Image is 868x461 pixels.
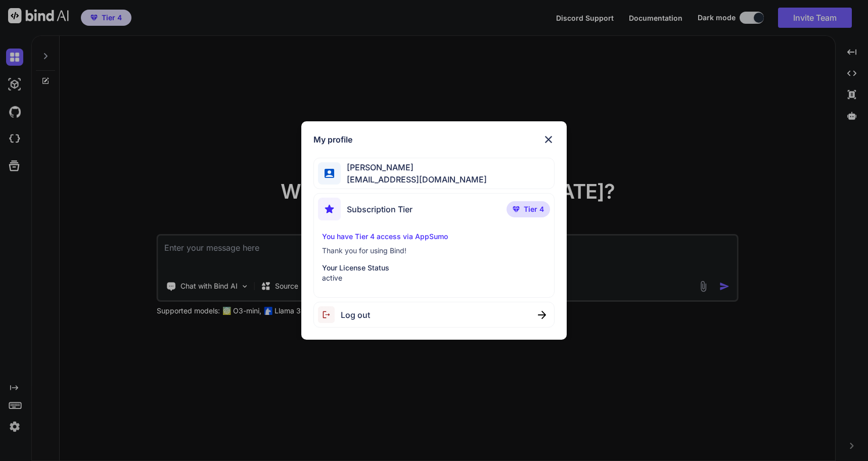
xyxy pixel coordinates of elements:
img: logout [318,306,341,323]
span: [PERSON_NAME] [341,161,487,173]
p: Thank you for using Bind! [322,246,546,256]
img: premium [513,206,520,212]
img: subscription [318,198,341,220]
img: profile [325,169,334,178]
span: [EMAIL_ADDRESS][DOMAIN_NAME] [341,173,487,186]
img: close [538,311,546,319]
img: close [542,133,555,146]
p: You have Tier 4 access via AppSumo [322,232,546,242]
h1: My profile [313,133,352,146]
p: Your License Status [322,263,546,273]
p: active [322,273,546,283]
span: Tier 4 [524,204,544,214]
span: Subscription Tier [347,203,413,215]
span: Log out [341,309,370,321]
